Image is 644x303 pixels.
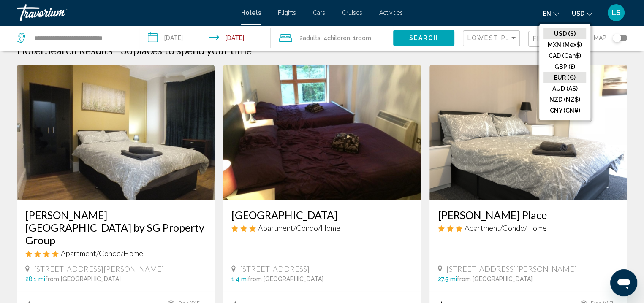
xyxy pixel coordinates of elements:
span: [STREET_ADDRESS] [240,264,310,273]
a: Activities [379,9,403,16]
span: , 4 [321,32,350,44]
button: User Menu [605,4,627,22]
button: Change currency [572,7,592,19]
button: Check-in date: Dec 22, 2025 Check-out date: Dec 29, 2025 [139,25,270,51]
span: from [GEOGRAPHIC_DATA] [457,276,533,282]
img: Hotel image [429,65,627,200]
span: Search [409,35,439,42]
button: GBP (£) [543,61,586,72]
button: MXN (Mex$) [543,39,586,50]
iframe: Button to launch messaging window [610,269,637,296]
a: [PERSON_NAME] Place [438,208,619,221]
span: 27.5 mi [438,276,457,282]
div: 3 star Apartment [231,223,412,233]
span: from [GEOGRAPHIC_DATA] [45,276,121,282]
a: Hotels [241,9,261,16]
span: USD [572,10,584,17]
span: en [543,10,551,17]
span: , 1 [350,32,371,44]
a: [GEOGRAPHIC_DATA] [231,208,412,221]
span: Filter [533,35,557,42]
a: Flights [278,9,296,16]
button: USD ($) [543,28,586,39]
button: AUD (A$) [543,83,586,94]
span: from [GEOGRAPHIC_DATA] [248,276,323,282]
span: 1.4 mi [231,276,248,282]
button: Toggle map [606,34,627,42]
div: 4 star Apartment [25,249,206,258]
span: [STREET_ADDRESS][PERSON_NAME] [446,264,577,273]
button: CNY (CN¥) [543,105,586,116]
span: Children [327,35,350,41]
button: Change language [543,7,559,19]
span: Lowest Price [467,35,522,41]
button: Filter [528,30,585,48]
a: Cruises [342,9,362,16]
button: EUR (€) [543,72,586,83]
div: 3 star Apartment [438,223,619,233]
button: NZD (NZ$) [543,94,586,105]
img: Hotel image [223,65,421,200]
button: CAD (Can$) [543,50,586,61]
span: Apartment/Condo/Home [61,249,143,258]
a: Cars [313,9,325,16]
span: Map [594,32,606,44]
span: Apartment/Condo/Home [465,223,547,233]
a: [PERSON_NAME][GEOGRAPHIC_DATA] by SG Property Group [25,208,206,246]
button: Search [393,30,454,46]
span: Adults [303,35,321,41]
span: LS [611,8,621,17]
span: Apartment/Condo/Home [258,223,340,233]
img: Hotel image [17,65,215,200]
span: 28.1 mi [25,276,45,282]
mat-select: Sort by [467,35,517,42]
span: 2 [299,32,321,44]
button: Travelers: 2 adults, 4 children [271,25,393,51]
span: Room [356,35,371,41]
a: Travorium [17,4,233,21]
span: [STREET_ADDRESS][PERSON_NAME] [34,264,164,273]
